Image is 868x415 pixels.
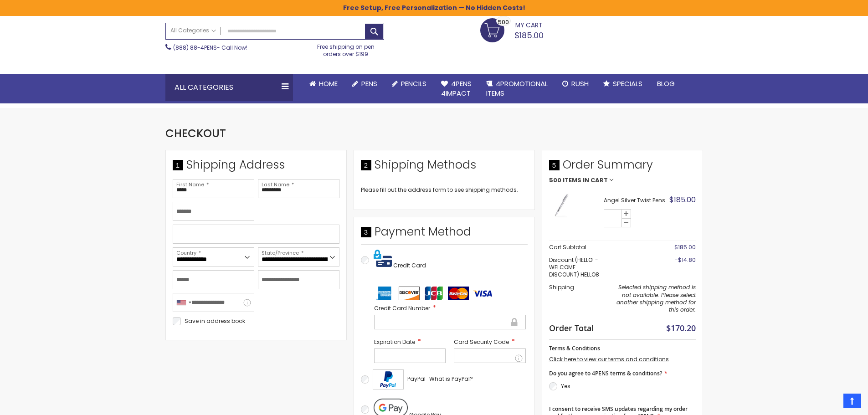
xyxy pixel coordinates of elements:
[185,317,245,325] span: Save in address book
[498,18,509,26] span: 500
[448,287,469,300] img: mastercard
[666,323,696,333] span: $170.20
[373,369,404,389] img: Acceptance Mark
[374,249,392,267] img: Pay with credit card
[423,287,444,300] img: jcb
[173,44,247,51] span: - Call Now!
[580,271,599,278] span: HELLO8
[454,338,526,346] label: Card Security Code
[480,18,544,41] a: $185.00 500
[657,79,675,88] span: Blog
[374,304,526,313] label: Credit Card Number
[173,44,217,51] a: (888) 88-4PENS
[675,256,696,264] span: -$14.80
[549,256,598,278] span: Discount (HELLO! - WELCOME DISCOUNT)
[429,375,473,383] span: What is PayPal?
[843,394,861,408] a: Top
[669,195,696,205] span: $185.00
[165,126,226,141] span: Checkout
[434,74,479,103] a: 4Pens4impact
[549,177,561,184] span: 500
[308,40,384,58] div: Free shipping on pen orders over $199
[399,287,420,300] img: discover
[650,74,682,94] a: Blog
[561,382,570,390] label: Yes
[441,79,472,97] span: 4Pens 4impact
[549,283,574,291] span: Shipping
[374,287,395,300] img: amex
[361,224,528,244] div: Payment Method
[345,74,385,94] a: Pens
[549,355,669,363] a: Click here to view our terms and conditions
[549,241,604,254] th: Cart Subtotal
[510,317,519,328] div: Secure transaction
[302,74,345,94] a: Home
[393,261,426,269] span: Credit Card
[616,283,696,313] span: Selected shipping method is not available. Please select another shipping method for this order.
[571,79,589,88] span: Rush
[173,157,339,177] div: Shipping Address
[479,74,555,103] a: 4PROMOTIONALITEMS
[385,74,434,94] a: Pencils
[674,243,696,251] span: $185.00
[549,369,662,377] span: Do you agree to 4PENS terms & conditions?
[549,321,594,333] strong: Order Total
[173,293,194,312] div: United States: +1
[486,79,548,97] span: 4PROMOTIONAL ITEMS
[563,177,608,184] span: Items in Cart
[170,27,216,34] span: All Categories
[549,344,600,352] span: Terms & Conditions
[374,338,446,346] label: Expiration Date
[473,287,493,300] img: visa
[514,30,544,41] span: $185.00
[166,23,221,38] a: All Categories
[319,79,338,88] span: Home
[361,79,377,88] span: Pens
[429,374,473,384] a: What is PayPal?
[613,79,642,88] span: Specials
[401,79,426,88] span: Pencils
[596,74,650,94] a: Specials
[407,375,426,383] span: PayPal
[361,186,528,194] div: Please fill out the address form to see shipping methods.
[165,74,293,101] div: All Categories
[555,74,596,94] a: Rush
[604,197,667,204] strong: Angel Silver Twist Pens
[549,157,696,177] span: Order Summary
[361,157,528,177] div: Shipping Methods
[549,193,574,218] img: Angel Silver-Silver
